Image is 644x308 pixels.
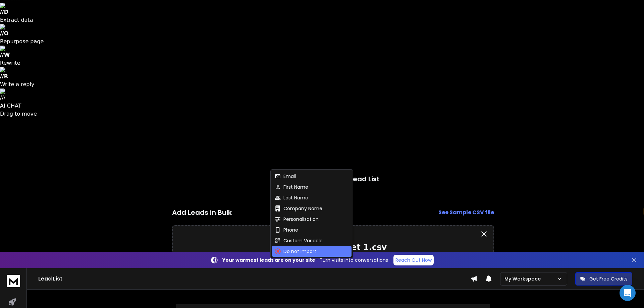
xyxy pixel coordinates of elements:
[275,248,316,255] div: Do not import
[222,257,388,263] p: – Turn visits into conversations
[395,257,432,263] p: Reach Out Now
[275,184,308,190] div: First Name
[178,242,488,253] p: Golf Courses - Set 1.csv
[38,275,471,283] h1: Lead List
[7,275,20,287] img: logo
[222,257,315,263] strong: Your warmest leads are on your site
[504,275,543,282] p: My Workspace
[438,208,494,216] strong: See Sample CSV file
[275,205,322,212] div: Company Name
[620,285,636,301] div: Open Intercom Messenger
[275,173,296,180] div: Email
[589,275,628,282] p: Get Free Credits
[275,227,298,233] div: Phone
[172,208,232,217] h1: Add Leads in Bulk
[275,237,323,244] div: Custom Variable
[275,216,319,223] div: Personalization
[275,194,308,201] div: Last Name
